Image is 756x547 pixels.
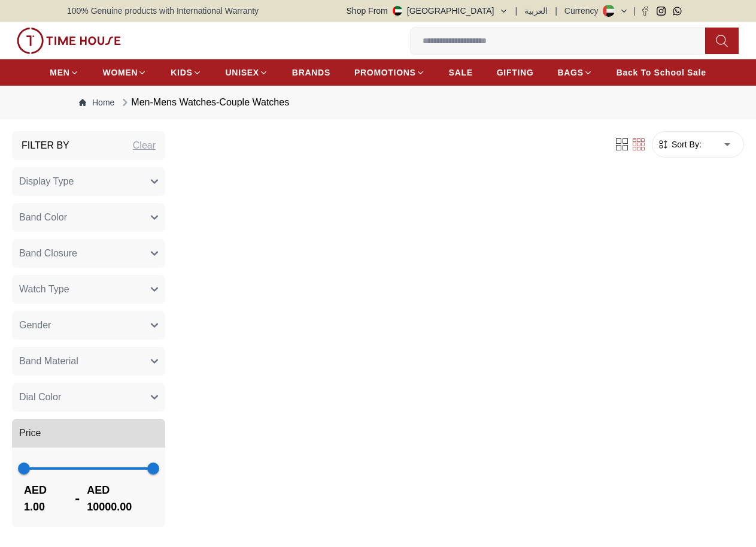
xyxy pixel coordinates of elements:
a: PROMOTIONS [354,62,425,83]
span: PROMOTIONS [354,67,416,78]
span: BAGS [557,67,583,78]
span: Band Material [19,354,78,368]
span: Display Type [19,174,74,189]
span: UNISEX [226,67,259,78]
button: Gender [12,311,165,340]
button: Dial Color [12,383,165,412]
span: AED 10000.00 [87,482,153,515]
span: Band Color [19,210,67,225]
button: Band Material [12,347,165,376]
span: Dial Color [19,390,61,404]
button: Band Closure [12,239,165,268]
nav: Breadcrumb [67,86,689,119]
span: 100% Genuine products with International Warranty [67,5,259,17]
button: Band Color [12,203,165,232]
button: Price [12,419,165,448]
span: KIDS [171,67,192,78]
a: Whatsapp [673,7,682,16]
span: | [515,5,518,17]
h3: Filter By [22,138,69,153]
a: KIDS [171,62,201,83]
a: WOMEN [103,62,147,83]
img: ... [17,28,121,54]
button: Display Type [12,167,165,196]
button: Watch Type [12,275,165,304]
a: Facebook [640,7,649,16]
span: BRANDS [292,67,330,78]
span: MEN [50,67,69,78]
span: | [633,5,636,17]
a: GIFTING [497,62,534,83]
span: | [555,5,557,17]
div: Men-Mens Watches-Couple Watches [119,95,289,110]
a: BRANDS [292,62,330,83]
button: العربية [524,5,548,17]
span: Gender [19,318,51,333]
a: UNISEX [226,62,268,83]
div: Currency [564,5,603,17]
span: Watch Type [19,282,69,297]
a: BAGS [557,62,592,83]
span: SALE [449,67,473,78]
span: Band Closure [19,246,77,261]
span: Back To School Sale [617,67,706,78]
div: Clear [133,138,156,153]
span: WOMEN [103,67,138,78]
span: AED 1.00 [24,482,68,515]
a: Instagram [657,7,666,16]
img: United Arab Emirates [393,6,402,16]
span: GIFTING [497,67,534,78]
a: Back To School Sale [617,62,706,83]
a: SALE [449,62,473,83]
span: - [68,489,87,508]
a: MEN [50,62,78,83]
span: Sort By: [669,138,702,150]
button: Shop From[GEOGRAPHIC_DATA] [347,5,508,17]
span: Price [19,426,41,440]
button: Sort By: [657,138,702,150]
a: Home [79,96,114,108]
